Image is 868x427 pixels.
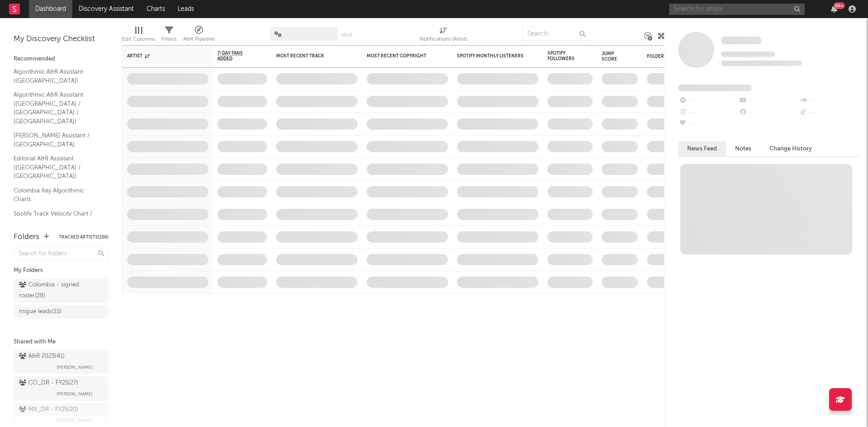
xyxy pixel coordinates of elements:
div: Jump Score [602,51,624,62]
div: Recommended [14,54,108,65]
div: Spotify Monthly Listeners [457,53,525,59]
div: Edit Columns [122,23,155,49]
span: 7-Day Fans Added [217,51,254,61]
span: Fans Added by Platform [678,84,752,91]
div: -- [799,107,859,118]
a: CO_DR - FY25(27)[PERSON_NAME] [14,376,108,401]
div: A&R Pipeline [183,23,215,49]
div: 99 + [834,2,845,9]
div: A&R 2023 ( 41 ) [19,351,65,362]
div: Most Recent Copyright [367,53,434,59]
div: Notifications (Artist) [420,23,467,49]
button: News Feed [678,141,726,156]
div: -- [738,107,798,118]
a: [PERSON_NAME] Assistant / [GEOGRAPHIC_DATA] [14,131,99,149]
a: migue leads(15) [14,305,108,319]
div: My Folders [14,265,108,276]
div: -- [799,95,859,107]
input: Search for artists [669,4,805,15]
div: -- [678,118,738,130]
div: Artist [127,53,195,59]
a: Algorithmic A&R Assistant ([GEOGRAPHIC_DATA]) [14,67,99,85]
span: [PERSON_NAME] [57,362,93,373]
div: -- [678,107,738,118]
button: Notes [726,141,760,156]
a: A&R 2023(41)[PERSON_NAME] [14,350,108,374]
button: 99+ [831,5,837,13]
a: Algorithmic A&R Assistant ([GEOGRAPHIC_DATA] / [GEOGRAPHIC_DATA] / [GEOGRAPHIC_DATA]) [14,90,99,126]
span: [PERSON_NAME] [57,415,93,426]
div: Most Recent Track [276,53,344,59]
input: Search for folders... [14,248,108,261]
div: Edit Columns [122,34,155,45]
div: Shared with Me [14,337,108,347]
div: Notifications (Artist) [420,34,467,45]
span: Tracking Since: [DATE] [721,52,775,57]
div: migue leads ( 15 ) [19,306,61,317]
a: Colombia - signed roster(28) [14,278,108,303]
div: -- [678,95,738,107]
input: Search... [522,27,590,41]
div: Colombia - signed roster ( 28 ) [19,280,83,301]
div: CO_DR - FY25 ( 27 ) [19,378,78,389]
div: Folders [14,232,39,243]
div: Filters [162,23,176,49]
div: Spotify Followers [547,51,579,61]
a: Editorial A&R Assistant ([GEOGRAPHIC_DATA] / [GEOGRAPHIC_DATA]) [14,154,99,181]
span: Some Artist [721,37,762,44]
button: Tracked Artists(106) [59,235,108,239]
div: A&R Pipeline [183,34,215,45]
div: My Discovery Checklist [14,34,108,45]
span: [PERSON_NAME] [57,389,93,399]
button: Change History [760,141,821,156]
span: 0 fans last week [721,61,802,66]
div: MX_DR - FY25 ( 20 ) [19,404,78,415]
div: -- [738,95,798,107]
button: Save [341,33,353,38]
a: Spotify Track Velocity Chart / CO + PE [14,209,99,227]
div: Filters [162,34,176,45]
div: Folders [647,54,715,59]
a: Some Artist [721,36,762,45]
a: Colombia Key Algorithmic Charts [14,186,99,204]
